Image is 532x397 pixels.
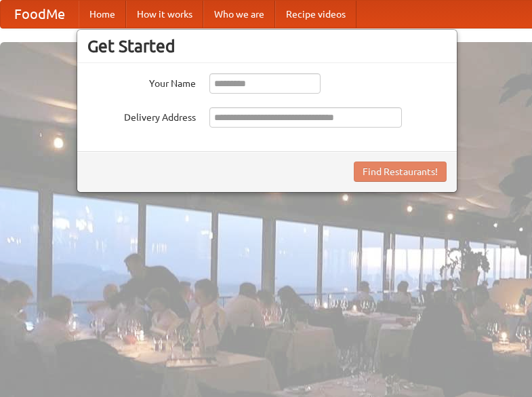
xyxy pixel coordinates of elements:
[87,107,196,124] label: Delivery Address
[1,1,79,28] a: FoodMe
[79,1,126,28] a: Home
[203,1,275,28] a: Who we are
[87,73,196,90] label: Your Name
[275,1,356,28] a: Recipe videos
[354,162,447,182] button: Find Restaurants!
[126,1,203,28] a: How it works
[87,36,447,56] h3: Get Started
